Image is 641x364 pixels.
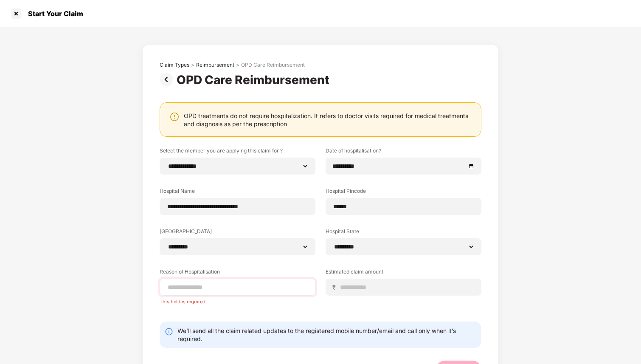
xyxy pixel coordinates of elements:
[241,62,305,68] div: OPD Care Reimbursement
[326,268,481,279] label: Estimated claim amount
[165,327,173,336] img: svg+xml;base64,PHN2ZyBpZD0iSW5mby0yMHgyMCIgeG1sbnM9Imh0dHA6Ly93d3cudzMub3JnLzIwMDAvc3ZnIiB3aWR0aD...
[177,327,476,343] div: We’ll send all the claim related updates to the registered mobile number/email and call only when...
[169,112,180,122] img: svg+xml;base64,PHN2ZyBpZD0iV2FybmluZ18tXzI0eDI0IiBkYXRhLW5hbWU9Ildhcm5pbmcgLSAyNHgyNCIgeG1sbnM9Im...
[191,62,194,68] div: >
[184,112,472,128] div: OPD treatments do not require hospitalization. It refers to doctor visits required for medical tr...
[326,147,481,158] label: Date of hospitalisation?
[332,283,339,291] span: ₹
[160,147,315,158] label: Select the member you are applying this claim for ?
[160,187,315,198] label: Hospital Name
[326,228,481,238] label: Hospital State
[160,228,315,238] label: [GEOGRAPHIC_DATA]
[160,62,189,68] div: Claim Types
[196,62,234,68] div: Reimbursement
[160,296,315,305] div: This field is required.
[160,73,177,86] img: svg+xml;base64,PHN2ZyBpZD0iUHJldi0zMngzMiIgeG1sbnM9Imh0dHA6Ly93d3cudzMub3JnLzIwMDAvc3ZnIiB3aWR0aD...
[326,187,481,198] label: Hospital Pincode
[177,73,333,87] div: OPD Care Reimbursement
[160,268,315,279] label: Reason of Hospitalisation
[236,62,239,68] div: >
[23,9,83,18] div: Start Your Claim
